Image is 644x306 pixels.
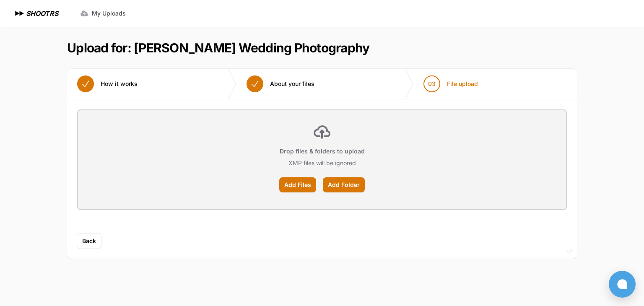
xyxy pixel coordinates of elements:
[101,80,138,88] span: How it works
[77,233,101,249] button: Back
[67,40,369,55] h1: Upload for: [PERSON_NAME] Wedding Photography
[288,159,356,167] p: XMP files will be ignored
[75,6,131,21] a: My Uploads
[67,69,148,99] button: How it works
[92,9,126,18] span: My Uploads
[279,177,316,192] label: Add Files
[82,237,96,245] span: Back
[270,80,314,88] span: About your files
[13,8,58,18] a: SHOOTRS SHOOTRS
[236,69,325,99] button: About your files
[280,147,365,156] p: Drop files & folders to upload
[413,69,488,99] button: 03 File upload
[323,177,365,192] label: Add Folder
[13,8,26,18] img: SHOOTRS
[609,271,636,298] button: Open chat window
[26,8,58,18] h1: SHOOTRS
[428,80,436,88] span: 03
[447,80,478,88] span: File upload
[567,246,573,257] div: v2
